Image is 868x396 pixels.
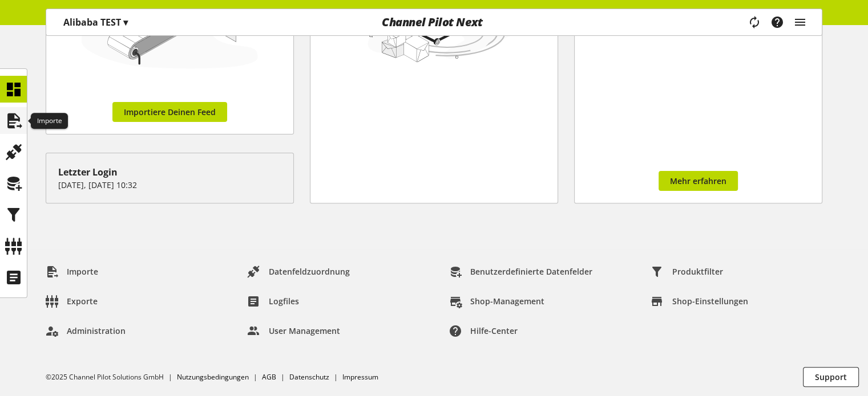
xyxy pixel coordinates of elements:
span: Mehr erfahren [670,175,726,187]
a: Shop-Management [440,291,554,312]
a: Importiere Deinen Feed [112,102,227,122]
a: Nutzungsbedingungen [177,372,249,382]
a: Mehr erfahren [659,171,738,191]
span: Support [815,371,847,383]
span: Importe [67,266,98,277]
span: Hilfe-Center [470,325,518,337]
a: AGB [262,372,276,382]
a: Importe [37,262,107,282]
span: Benutzerdefinierte Datenfelder [470,266,592,277]
a: User Management [239,321,349,341]
span: Produktfilter [672,266,723,277]
span: ▾ [123,16,128,28]
a: Administration [37,321,135,341]
a: Exporte [37,291,107,312]
a: Logfiles [239,291,308,312]
button: Support [803,367,859,387]
span: Datenfeldzuordnung [269,266,350,277]
a: Impressum [342,372,378,382]
a: Datenfeldzuordnung [239,262,359,282]
span: User Management [269,325,340,337]
p: [DATE], [DATE] 10:32 [58,179,281,191]
span: Shop-Management [470,295,544,307]
div: Letzter Login [58,165,281,179]
span: Logfiles [269,295,299,307]
a: Produktfilter [642,262,732,282]
div: Importe [31,113,68,129]
a: Hilfe-Center [440,321,527,341]
a: Shop-Einstellungen [642,291,757,312]
span: Shop-Einstellungen [672,295,748,307]
span: Exporte [67,295,98,307]
a: Datenschutz [289,372,329,382]
span: Administration [67,325,126,337]
span: Importiere Deinen Feed [124,106,216,118]
nav: main navigation [46,9,822,36]
li: ©2025 Channel Pilot Solutions GmbH [46,372,177,382]
p: Alibaba TEST [63,15,128,29]
a: Benutzerdefinierte Datenfelder [440,262,601,282]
